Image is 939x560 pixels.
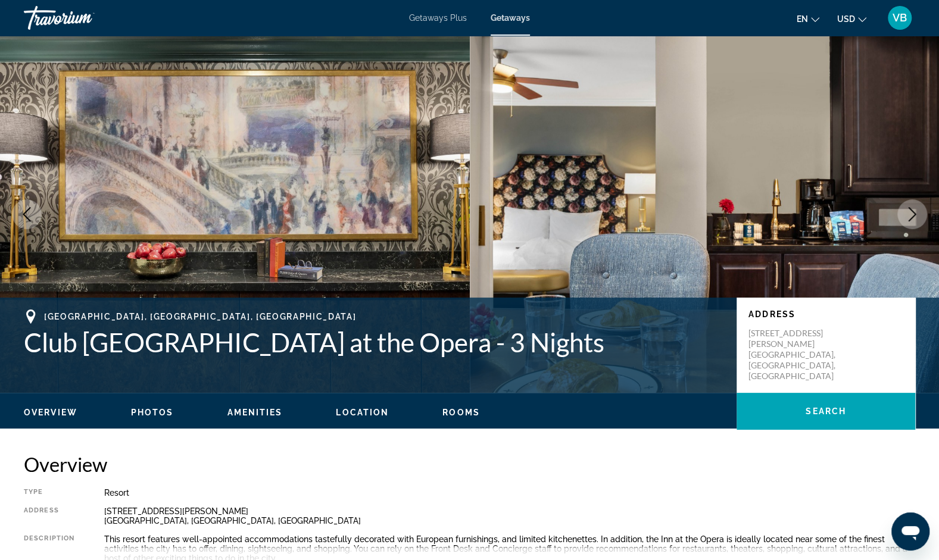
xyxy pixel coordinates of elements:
button: Rooms [442,407,480,418]
a: Getaways [491,13,530,23]
h1: Club [GEOGRAPHIC_DATA] at the Opera - 3 Nights [24,327,725,358]
span: [GEOGRAPHIC_DATA], [GEOGRAPHIC_DATA], [GEOGRAPHIC_DATA] [44,312,356,321]
h2: Overview [24,452,915,476]
span: VB [893,12,907,24]
p: Address [748,309,903,319]
a: Travorium [24,2,143,33]
button: Location [336,407,389,418]
span: Amenities [227,408,282,417]
button: Change currency [837,10,866,27]
div: Type [24,488,74,498]
button: Previous image [12,199,42,229]
div: [STREET_ADDRESS][PERSON_NAME] [GEOGRAPHIC_DATA], [GEOGRAPHIC_DATA], [GEOGRAPHIC_DATA] [104,506,915,525]
span: Rooms [442,408,480,417]
span: en [797,14,808,24]
span: Search [806,406,846,416]
button: User Menu [884,5,915,30]
iframe: Button to launch messaging window [891,512,929,550]
button: Amenities [227,407,282,418]
a: Getaways Plus [409,13,467,23]
button: Photos [131,407,174,418]
button: Change language [797,10,819,27]
button: Overview [24,407,77,418]
div: Address [24,506,74,525]
div: Resort [104,488,915,498]
button: Search [737,393,915,430]
button: Next image [897,199,927,229]
span: Location [336,408,389,417]
span: USD [837,14,855,24]
span: Photos [131,408,174,417]
span: Overview [24,408,77,417]
p: [STREET_ADDRESS][PERSON_NAME] [GEOGRAPHIC_DATA], [GEOGRAPHIC_DATA], [GEOGRAPHIC_DATA] [748,328,844,381]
